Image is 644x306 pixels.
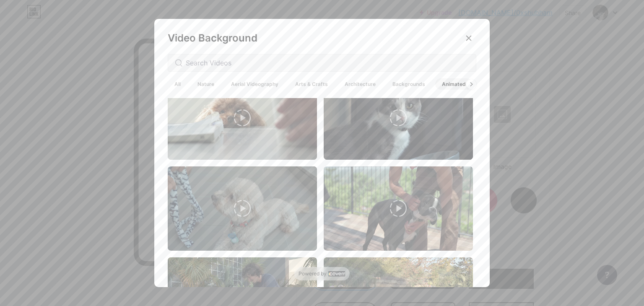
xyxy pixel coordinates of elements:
span: Arts & Crafts [288,78,335,90]
span: Powered by [299,270,327,277]
span: Aerial Videography [224,78,285,90]
span: Nature [191,78,221,90]
input: Search Videos [186,58,469,68]
span: Animated [435,78,473,90]
img: thumbnail [324,76,473,160]
span: All [168,78,187,90]
span: Video Background [168,32,257,44]
img: thumbnail [168,166,317,250]
img: thumbnail [168,76,317,160]
span: Architecture [338,78,382,90]
img: thumbnail [324,166,473,250]
span: Backgrounds [386,78,432,90]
